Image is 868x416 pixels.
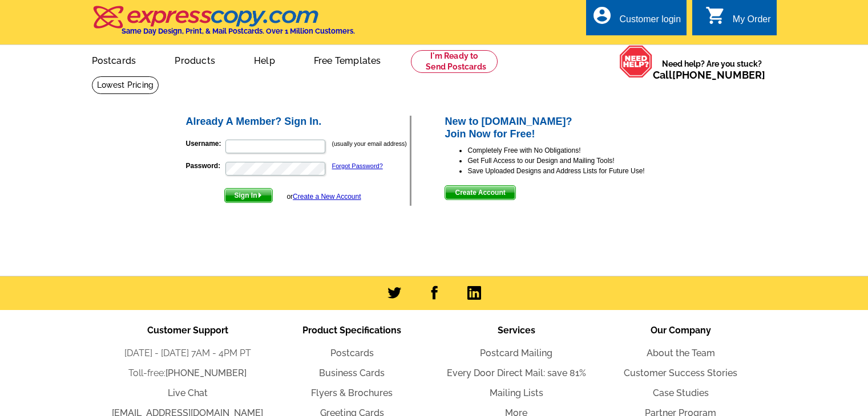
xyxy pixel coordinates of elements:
[653,69,765,81] span: Call
[330,348,374,358] a: Postcards
[319,368,385,378] a: Business Cards
[705,5,726,26] i: shopping_cart
[186,116,410,128] h2: Already A Member? Sign In.
[624,368,737,378] a: Customer Success Stories
[447,368,586,378] a: Every Door Direct Mail: save 81%
[156,46,233,73] a: Products
[286,191,361,202] div: or
[647,348,715,358] a: About the Team
[186,161,224,171] label: Password:
[332,140,407,147] small: (usually your email address)
[106,346,270,360] li: [DATE] - [DATE] 7AM - 4PM PT
[257,193,263,198] img: button-next-arrow-white.png
[445,116,684,140] h2: New to [DOMAIN_NAME]? Join Now for Free!
[592,13,681,27] a: account_circle Customer login
[147,325,228,336] span: Customer Support
[302,325,401,336] span: Product Specifications
[498,325,535,336] span: Services
[236,46,293,73] a: Help
[480,348,552,358] a: Postcard Mailing
[445,185,515,200] button: Create Account
[186,138,224,149] label: Username:
[733,14,771,30] div: My Order
[490,388,543,398] a: Mailing Lists
[653,58,771,81] span: Need help? Are you stuck?
[651,325,711,336] span: Our Company
[106,366,270,380] li: Toll-free:
[592,5,612,26] i: account_circle
[332,162,383,169] a: Forgot Password?
[74,46,155,73] a: Postcards
[92,14,355,35] a: Same Day Design, Print, & Mail Postcards. Over 1 Million Customers.
[672,69,765,81] a: [PHONE_NUMBER]
[165,368,247,378] a: [PHONE_NUMBER]
[122,27,355,35] h4: Same Day Design, Print, & Mail Postcards. Over 1 Million Customers.
[293,193,361,201] a: Create a New Account
[705,13,771,27] a: shopping_cart My Order
[225,189,272,202] span: Sign In
[224,188,273,203] button: Sign In
[311,388,393,398] a: Flyers & Brochures
[467,145,684,156] li: Completely Free with No Obligations!
[653,388,709,398] a: Case Studies
[619,14,681,30] div: Customer login
[619,45,653,78] img: help
[445,186,515,199] span: Create Account
[296,46,399,73] a: Free Templates
[467,166,684,176] li: Save Uploaded Designs and Address Lists for Future Use!
[467,156,684,166] li: Get Full Access to our Design and Mailing Tools!
[168,388,208,398] a: Live Chat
